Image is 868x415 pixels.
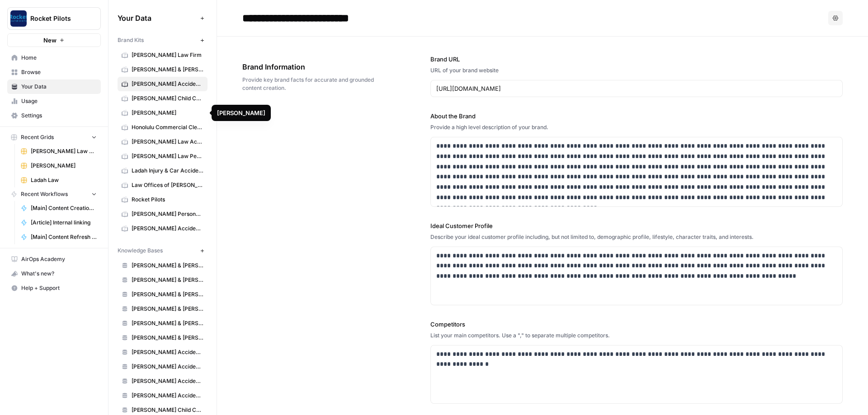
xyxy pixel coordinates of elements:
[118,345,208,359] a: [PERSON_NAME] Accident Attorneys - [GEOGRAPHIC_DATA]
[118,48,208,62] a: [PERSON_NAME] Law Firm
[21,83,97,91] span: Your Data
[132,80,203,88] span: [PERSON_NAME] Accident Attorneys
[118,273,208,287] a: [PERSON_NAME] & [PERSON_NAME] - Independence
[118,247,163,255] span: Knowledge Bases
[118,207,208,221] a: [PERSON_NAME] Personal Injury & Car Accident Lawyer
[17,230,101,244] a: [Main] Content Refresh Article
[132,377,203,385] span: [PERSON_NAME] Accident Attorneys - [GEOGRAPHIC_DATA]
[7,7,101,30] button: Workspace: Rocket Pilots
[118,374,208,388] a: [PERSON_NAME] Accident Attorneys - [GEOGRAPHIC_DATA]
[217,108,265,117] div: [PERSON_NAME]
[21,284,97,292] span: Help + Support
[132,392,203,400] span: [PERSON_NAME] Accident Attorneys - [PERSON_NAME]
[31,176,97,184] span: Ladah Law
[132,65,203,74] span: [PERSON_NAME] & [PERSON_NAME] [US_STATE] Car Accident Lawyers
[7,33,101,47] button: New
[118,287,208,302] a: [PERSON_NAME] & [PERSON_NAME] - JC
[430,55,843,64] label: Brand URL
[43,36,57,45] span: New
[7,252,101,266] a: AirOps Academy
[118,36,144,44] span: Brand Kits
[132,290,203,298] span: [PERSON_NAME] & [PERSON_NAME] - JC
[7,79,101,94] a: Your Data
[21,54,97,62] span: Home
[132,319,203,327] span: [PERSON_NAME] & [PERSON_NAME]
[430,320,843,329] label: Competitors
[118,302,208,316] a: [PERSON_NAME] & [PERSON_NAME] - [US_STATE]
[7,131,101,144] button: Recent Grids
[21,133,54,141] span: Recent Grids
[132,138,203,146] span: [PERSON_NAME] Law Accident Attorneys
[132,94,203,103] span: [PERSON_NAME] Child Custody & Divorce Attorneys
[132,305,203,313] span: [PERSON_NAME] & [PERSON_NAME] - [US_STATE]
[132,51,203,59] span: [PERSON_NAME] Law Firm
[21,255,97,263] span: AirOps Academy
[118,316,208,331] a: [PERSON_NAME] & [PERSON_NAME]
[7,108,101,123] a: Settings
[17,215,101,230] a: [Article] Internal linking
[132,406,203,414] span: [PERSON_NAME] Child Custody & Divorce Lawyers - [GEOGRAPHIC_DATA]
[132,363,203,371] span: [PERSON_NAME] Accident Attorneys - League City
[430,66,843,75] div: URL of your brand website
[31,162,97,170] span: [PERSON_NAME]
[118,149,208,163] a: [PERSON_NAME] Law Personal Injury & Car Accident Lawyer
[430,233,843,241] div: Describe your ideal customer profile including, but not limited to, demographic profile, lifestyl...
[7,94,101,108] a: Usage
[132,334,203,342] span: [PERSON_NAME] & [PERSON_NAME] - [GEOGRAPHIC_DATA][PERSON_NAME]
[132,123,203,131] span: Honolulu Commercial Cleaning
[31,204,97,212] span: [Main] Content Creation Brief
[436,84,837,93] input: www.sundaysoccer.com
[118,77,208,91] a: [PERSON_NAME] Accident Attorneys
[17,159,101,173] a: [PERSON_NAME]
[132,167,203,175] span: Ladah Injury & Car Accident Lawyers [GEOGRAPHIC_DATA]
[10,10,27,27] img: Rocket Pilots Logo
[21,68,97,76] span: Browse
[118,359,208,374] a: [PERSON_NAME] Accident Attorneys - League City
[7,266,101,281] button: What's new?
[430,331,843,340] div: List your main competitors. Use a "," to separate multiple competitors.
[430,221,843,230] label: Ideal Customer Profile
[132,109,203,117] span: [PERSON_NAME]
[21,97,97,105] span: Usage
[31,219,97,227] span: [Article] Internal linking
[430,123,843,131] div: Provide a high level description of your brand.
[132,276,203,284] span: [PERSON_NAME] & [PERSON_NAME] - Independence
[7,65,101,79] a: Browse
[118,91,208,106] a: [PERSON_NAME] Child Custody & Divorce Attorneys
[132,210,203,218] span: [PERSON_NAME] Personal Injury & Car Accident Lawyer
[118,178,208,192] a: Law Offices of [PERSON_NAME]
[8,267,100,280] div: What's new?
[242,76,380,92] span: Provide key brand facts for accurate and grounded content creation.
[118,163,208,178] a: Ladah Injury & Car Accident Lawyers [GEOGRAPHIC_DATA]
[7,281,101,295] button: Help + Support
[118,62,208,77] a: [PERSON_NAME] & [PERSON_NAME] [US_STATE] Car Accident Lawyers
[7,187,101,201] button: Recent Workflows
[31,147,97,155] span: [PERSON_NAME] Law Firm
[31,233,97,241] span: [Main] Content Refresh Article
[118,120,208,135] a: Honolulu Commercial Cleaning
[430,112,843,121] label: About the Brand
[132,152,203,160] span: [PERSON_NAME] Law Personal Injury & Car Accident Lawyer
[17,173,101,187] a: Ladah Law
[30,14,85,23] span: Rocket Pilots
[132,181,203,189] span: Law Offices of [PERSON_NAME]
[7,51,101,65] a: Home
[118,192,208,207] a: Rocket Pilots
[118,388,208,403] a: [PERSON_NAME] Accident Attorneys - [PERSON_NAME]
[132,224,203,233] span: [PERSON_NAME] Accident Attorneys
[132,261,203,270] span: [PERSON_NAME] & [PERSON_NAME] - Florissant
[118,221,208,236] a: [PERSON_NAME] Accident Attorneys
[21,190,68,198] span: Recent Workflows
[17,144,101,159] a: [PERSON_NAME] Law Firm
[118,135,208,149] a: [PERSON_NAME] Law Accident Attorneys
[118,258,208,273] a: [PERSON_NAME] & [PERSON_NAME] - Florissant
[118,106,208,120] a: [PERSON_NAME]
[242,61,380,72] span: Brand Information
[21,112,97,120] span: Settings
[132,348,203,356] span: [PERSON_NAME] Accident Attorneys - [GEOGRAPHIC_DATA]
[17,201,101,215] a: [Main] Content Creation Brief
[132,196,203,204] span: Rocket Pilots
[118,331,208,345] a: [PERSON_NAME] & [PERSON_NAME] - [GEOGRAPHIC_DATA][PERSON_NAME]
[118,13,197,23] span: Your Data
